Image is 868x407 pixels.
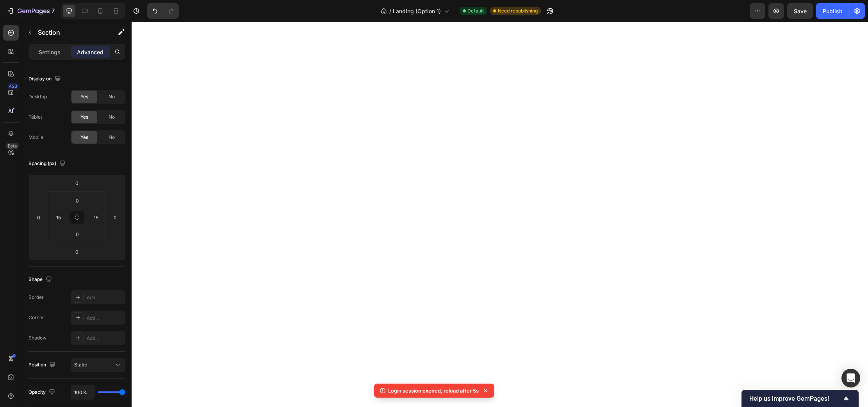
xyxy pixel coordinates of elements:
span: Help us improve GemPages! [749,395,841,402]
p: Login session expired, reload after 5s [388,387,479,395]
input: 0 [69,246,85,258]
span: Yes [80,134,88,141]
div: Desktop [29,93,47,100]
div: Undo/Redo [147,3,179,19]
div: Shape [29,274,53,285]
input: 15px [53,211,64,223]
div: Add... [87,315,123,322]
p: Advanced [77,48,103,56]
div: Border [29,294,44,301]
div: Shadow [29,334,46,341]
button: Save [787,3,813,19]
div: Position [29,360,57,370]
span: Landing (Option 1) [393,7,441,15]
div: Corner [29,314,44,321]
button: Show survey - Help us improve GemPages! [749,394,851,403]
button: 7 [3,3,58,19]
span: Need republishing [498,7,538,14]
div: Open Intercom Messenger [841,369,860,387]
div: Beta [6,143,19,149]
span: Save [794,8,807,14]
input: Auto [71,385,94,399]
button: Static [71,358,125,372]
button: Publish [816,3,849,19]
div: Spacing (px) [29,158,67,169]
p: 7 [51,6,55,16]
span: No [109,114,115,121]
p: Section [38,28,102,37]
input: 0 [69,177,85,189]
span: Yes [80,93,88,100]
div: Publish [823,7,842,15]
div: Add... [87,294,123,301]
span: Static [74,362,87,368]
div: Opacity [29,387,57,398]
iframe: Design area [132,22,868,407]
div: 450 [7,83,19,89]
div: Add... [87,335,123,342]
div: Tablet [29,114,42,121]
input: 0 [33,211,45,223]
span: / [389,7,391,15]
input: 0 [109,211,121,223]
span: No [109,93,115,100]
div: Mobile [29,134,43,141]
input: 15px [90,211,102,223]
span: Yes [80,114,88,121]
span: No [109,134,115,141]
p: Settings [39,48,61,56]
input: 0px [70,228,85,240]
span: Default [467,7,484,14]
input: 0px [70,195,85,206]
div: Display on [29,74,62,84]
